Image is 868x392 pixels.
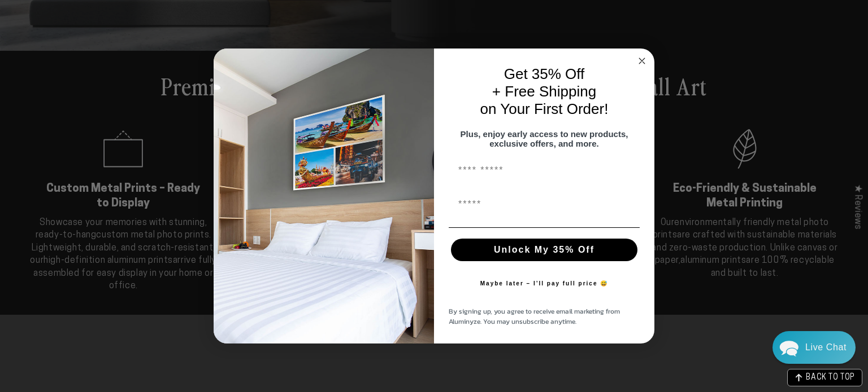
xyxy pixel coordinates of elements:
[480,100,609,117] span: on Your First Order!
[449,227,640,228] img: underline
[449,306,620,327] span: By signing up, you agree to receive email marketing from Aluminyze. You may unsubscribe anytime.
[805,331,847,364] div: Contact Us Directly
[806,374,855,382] span: BACK TO TOP
[504,65,585,82] span: Get 35% Off
[451,239,637,261] button: Unlock My 35% Off
[475,272,614,295] button: Maybe later – I’ll pay full price 😅
[635,54,649,68] button: Close dialog
[461,129,628,148] span: Plus, enjoy early access to new products, exclusive offers, and more.
[492,83,596,100] span: + Free Shipping
[214,49,434,344] img: 728e4f65-7e6c-44e2-b7d1-0292a396982f.jpeg
[772,331,856,364] div: Chat widget toggle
